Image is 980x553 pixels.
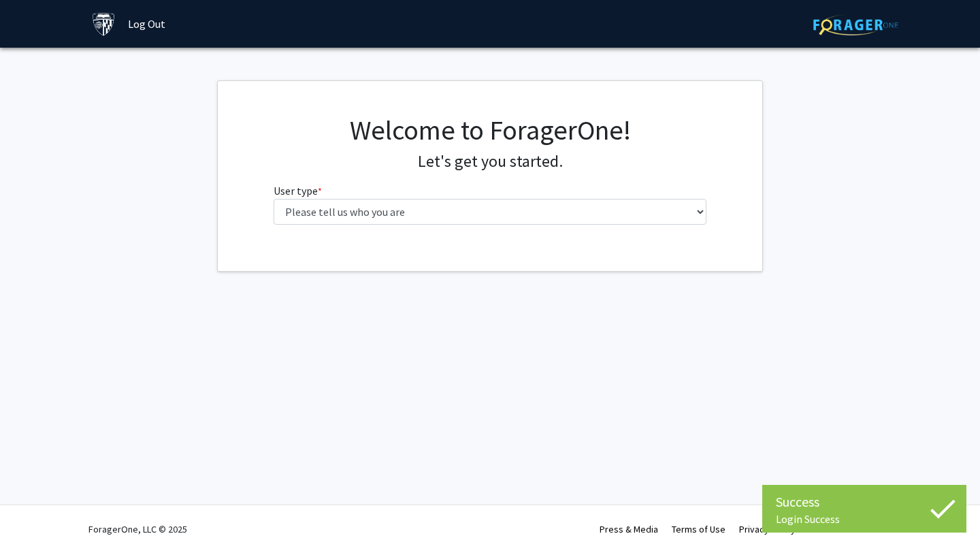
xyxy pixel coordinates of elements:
img: ForagerOne Logo [813,14,898,35]
div: ForagerOne, LLC © 2025 [88,505,187,553]
a: Terms of Use [672,523,725,535]
div: Success [776,492,953,512]
img: Johns Hopkins University Logo [92,12,116,36]
label: User type [274,183,322,199]
div: Login Success [776,512,953,526]
h4: Let's get you started. [274,152,707,172]
a: Press & Media [600,523,658,535]
h1: Welcome to ForagerOne! [274,114,707,146]
a: Privacy Policy [739,523,796,535]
